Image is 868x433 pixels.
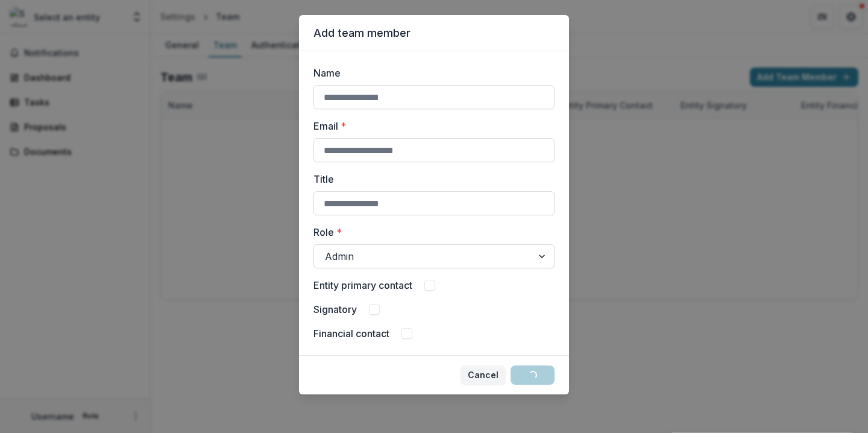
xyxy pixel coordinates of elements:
[313,278,412,292] label: Entity primary contact
[313,66,547,80] label: Name
[461,365,506,385] button: Cancel
[313,172,547,186] label: Title
[313,326,389,341] label: Financial contact
[313,119,547,133] label: Email
[299,15,569,51] header: Add team member
[313,302,357,317] label: Signatory
[313,225,547,239] label: Role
